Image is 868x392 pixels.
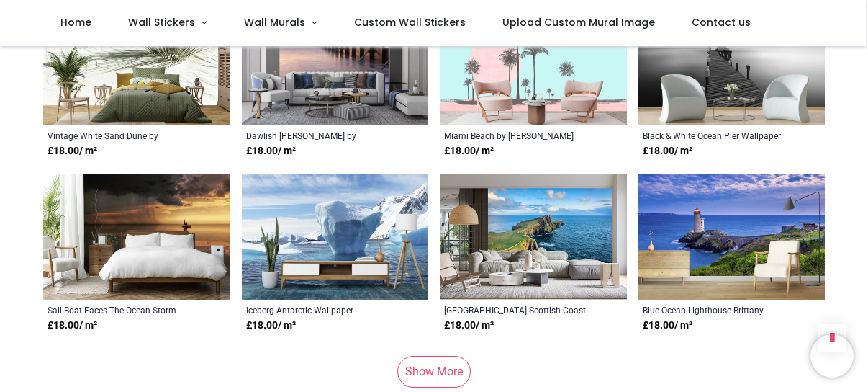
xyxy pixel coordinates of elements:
[397,356,471,388] a: Show More
[48,144,97,159] strong: £ 18.00 / m²
[246,130,389,141] a: Dawlish [PERSON_NAME] by [PERSON_NAME]
[444,304,587,316] a: [GEOGRAPHIC_DATA] Scottish Coast Wallpaper
[246,318,296,333] strong: £ 18.00 / m²
[246,144,296,159] strong: £ 18.00 / m²
[48,318,97,333] strong: £ 18.00 / m²
[638,174,826,300] img: Blue Ocean Lighthouse Brittany France Wall Mural Wallpaper
[444,144,494,159] strong: £ 18.00 / m²
[444,318,494,333] strong: £ 18.00 / m²
[60,15,91,30] span: Home
[440,174,627,300] img: Neist Point Lighthouse Scottish Coast Wall Mural Wallpaper
[643,144,692,159] strong: £ 18.00 / m²
[48,304,190,316] a: Sail Boat Faces The Ocean Storm Wallpaper
[810,334,854,378] iframe: Brevo live chat
[244,15,305,30] span: Wall Murals
[128,15,195,30] span: Wall Stickers
[643,304,785,316] a: Blue Ocean Lighthouse Brittany [GEOGRAPHIC_DATA] Wallpaper
[643,130,785,141] a: Black & White Ocean Pier Wallpaper
[48,130,190,141] a: Vintage White Sand Dune by [PERSON_NAME]
[246,304,389,316] a: Iceberg Antarctic Wallpaper
[43,174,230,300] img: Sail Boat Faces The Ocean Storm Wall Mural Wallpaper
[444,130,587,141] a: Miami Beach by [PERSON_NAME]
[242,174,429,300] img: Iceberg Antarctic Wall Mural Wallpaper
[502,15,655,30] span: Upload Custom Mural Image
[643,318,692,333] strong: £ 18.00 / m²
[692,15,751,30] span: Contact us
[354,15,466,30] span: Custom Wall Stickers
